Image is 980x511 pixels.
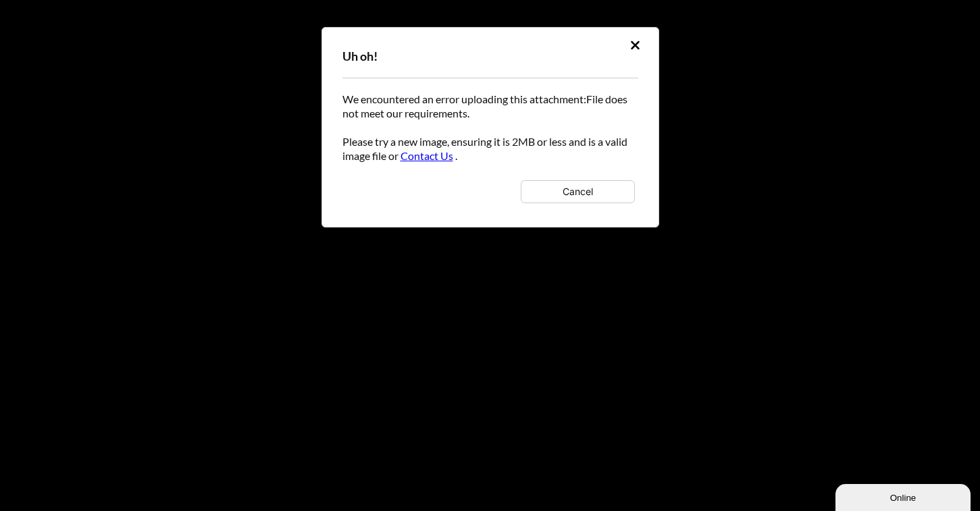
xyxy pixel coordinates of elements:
span: Uh oh! [342,49,378,63]
button: Cancel [521,180,635,203]
div: We encountered an error uploading this attachment: File does not meet our requirements. Please tr... [342,92,638,207]
a: Contact Us [401,149,453,162]
iframe: chat widget [835,481,973,511]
